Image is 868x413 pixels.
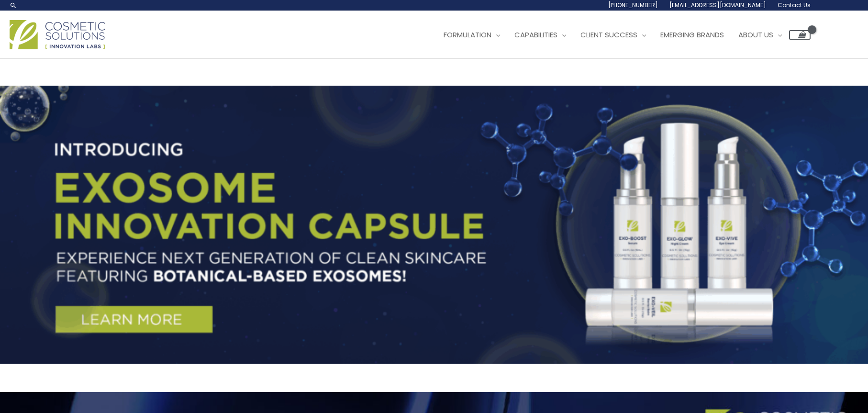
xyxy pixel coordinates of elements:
span: [EMAIL_ADDRESS][DOMAIN_NAME] [669,1,766,9]
a: View Shopping Cart, empty [789,30,811,40]
span: Client Success [580,30,637,40]
span: Emerging Brands [660,30,724,40]
img: Cosmetic Solutions Logo [10,20,105,49]
span: [PHONE_NUMBER] [608,1,658,9]
nav: Site Navigation [429,21,811,49]
a: Formulation [436,21,507,49]
a: Search icon link [10,1,17,9]
a: Emerging Brands [653,21,731,49]
span: Contact Us [778,1,811,9]
span: Formulation [444,30,491,40]
a: About Us [731,21,789,49]
span: Capabilities [514,30,557,40]
span: About Us [738,30,773,40]
a: Client Success [573,21,653,49]
a: Capabilities [507,21,573,49]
